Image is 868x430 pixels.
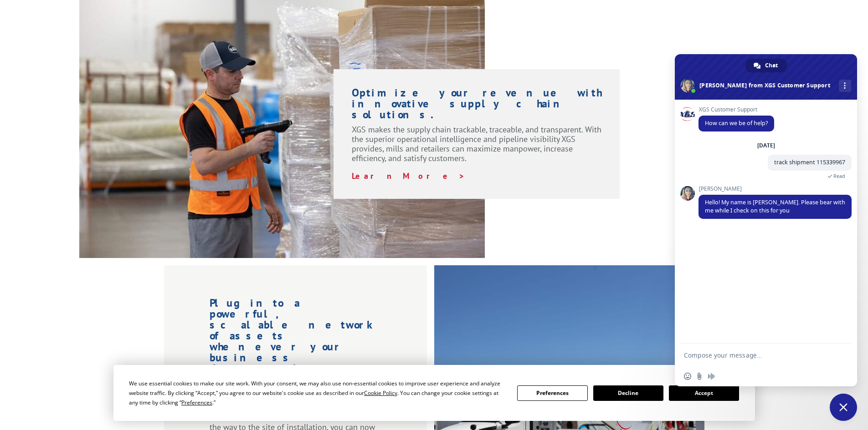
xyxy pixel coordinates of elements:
[352,125,602,171] p: XGS makes the supply chain trackable, traceable, and transparent. With the superior operational i...
[129,379,506,407] div: We use essential cookies to make our site work. With your consent, we may also use non-essential ...
[839,80,851,92] div: More channels
[765,59,778,72] span: Chat
[593,385,663,401] button: Decline
[210,298,381,379] h1: Plug into a powerful, scalable network of assets whenever your business demands it.
[699,186,852,192] span: [PERSON_NAME]
[364,389,397,397] span: Cookie Policy
[696,373,703,380] span: Send a file
[517,385,587,401] button: Preferences
[745,59,787,72] div: Chat
[352,87,602,125] h1: Optimize your revenue with innovative supply chain solutions.
[684,373,691,380] span: Insert an emoji
[705,119,768,127] span: How can we be of help?
[774,158,845,166] span: track shipment 115339967
[708,373,715,380] span: Audio message
[352,171,465,181] a: Learn More >
[684,351,828,359] textarea: Compose your message...
[113,365,755,421] div: Cookie Consent Prompt
[833,173,845,179] span: Read
[757,143,775,148] div: [DATE]
[181,399,212,406] span: Preferences
[669,385,739,401] button: Accept
[830,394,857,421] div: Close chat
[699,106,774,113] span: XGS Customer Support
[705,198,845,214] span: Hello! My name is [PERSON_NAME]. Please bear with me while I check on this for you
